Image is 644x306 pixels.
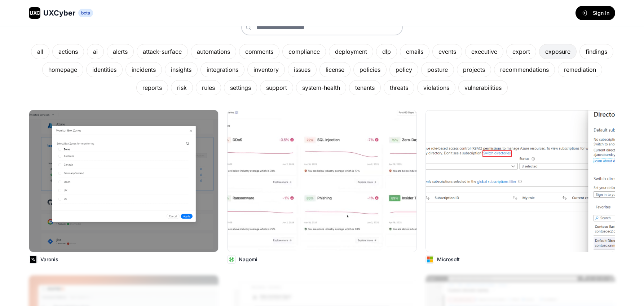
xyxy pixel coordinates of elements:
[87,44,104,59] div: ai
[319,62,350,77] div: license
[31,44,49,59] div: all
[228,110,416,252] img: Image from Nagomi
[107,44,134,59] div: alerts
[86,62,123,77] div: identities
[376,44,397,59] div: dlp
[432,44,462,59] div: events
[558,62,602,77] div: remediation
[465,44,503,59] div: executive
[196,80,221,95] div: rules
[228,255,235,263] img: Nagomi logo
[384,80,414,95] div: threats
[575,6,615,20] button: Sign In
[137,44,188,59] div: attack-surface
[136,80,168,95] div: reports
[282,44,326,59] div: compliance
[191,44,236,59] div: automations
[457,62,491,77] div: projects
[494,62,555,77] div: recommendations
[437,256,460,263] p: Microsoft
[78,9,93,17] span: beta
[329,44,373,59] div: deployment
[458,80,508,95] div: vulnerabilities
[239,256,257,263] p: Nagomi
[288,62,317,77] div: issues
[426,110,615,252] img: Image from Microsoft Defender
[239,44,279,59] div: comments
[224,80,257,95] div: settings
[426,255,434,263] img: Microsoft logo
[296,80,346,95] div: system-health
[389,62,418,77] div: policy
[42,62,83,77] div: homepage
[353,62,387,77] div: policies
[43,8,75,18] span: UXCyber
[40,256,58,263] p: Varonis
[165,62,198,77] div: insights
[29,110,218,252] img: Image from Varonis
[349,80,381,95] div: tenants
[171,80,193,95] div: risk
[400,44,429,59] div: emails
[52,44,84,59] div: actions
[125,62,162,77] div: incidents
[417,80,455,95] div: violations
[247,62,285,77] div: inventory
[539,44,577,59] div: exposure
[30,9,40,17] span: UXC
[29,255,37,263] img: Varonis logo
[579,44,613,59] div: findings
[260,80,293,95] div: support
[506,44,536,59] div: export
[421,62,454,77] div: posture
[200,62,244,77] div: integrations
[29,7,93,19] a: UXCUXCyberbeta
